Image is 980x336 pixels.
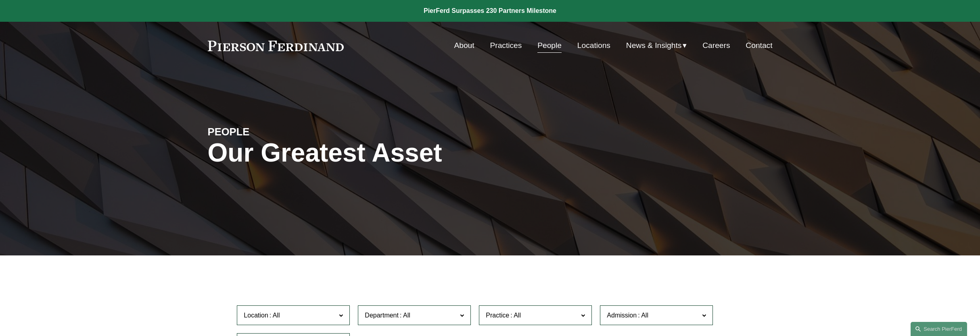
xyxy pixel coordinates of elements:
a: Contact [746,38,772,53]
span: Department [365,312,399,319]
a: Practices [490,38,522,53]
a: Search this site [911,322,967,336]
span: News & Insights [626,39,682,53]
a: About [454,38,474,53]
span: Practice [486,312,509,319]
h1: Our Greatest Asset [208,138,584,168]
a: folder dropdown [626,38,687,53]
span: Admission [607,312,637,319]
h4: PEOPLE [208,125,349,138]
a: Locations [577,38,610,53]
span: Location [244,312,268,319]
a: Careers [702,38,730,53]
a: People [537,38,562,53]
